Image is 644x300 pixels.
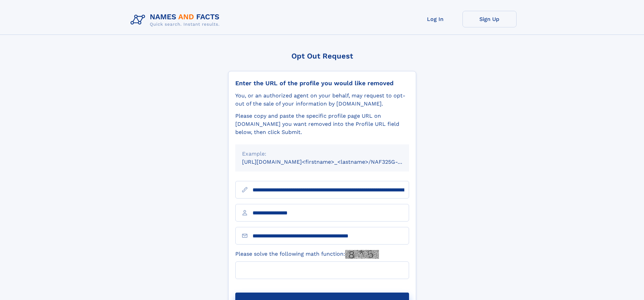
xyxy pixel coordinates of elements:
[228,52,416,60] div: Opt Out Request
[408,11,462,27] a: Log In
[462,11,517,27] a: Sign Up
[235,112,409,136] div: Please copy and paste the specific profile page URL on [DOMAIN_NAME] you want removed into the Pr...
[235,92,409,108] div: You, or an authorized agent on your behalf, may request to opt-out of the sale of your informatio...
[235,79,409,87] div: Enter the URL of the profile you would like removed
[235,250,379,259] label: Please solve the following math function:
[242,159,422,165] small: [URL][DOMAIN_NAME]<firstname>_<lastname>/NAF325G-xxxxxxxx
[128,11,225,29] img: Logo Names and Facts
[242,150,402,158] div: Example:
